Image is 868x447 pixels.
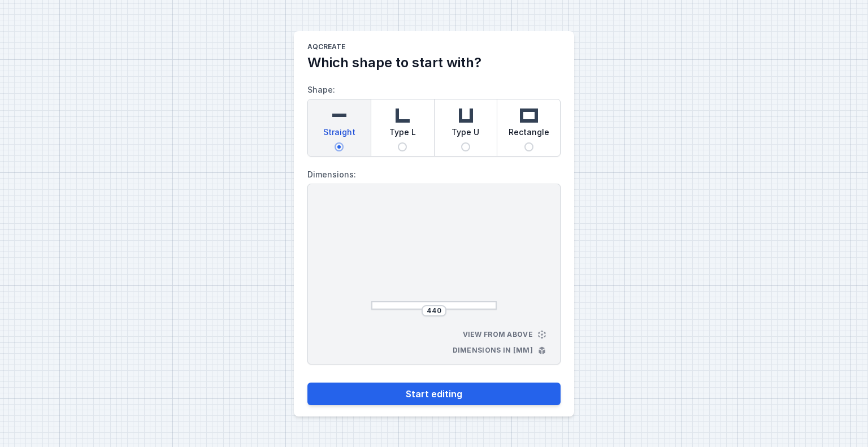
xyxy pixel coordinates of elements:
img: straight.svg [328,104,350,127]
h1: AQcreate [307,42,561,54]
input: Dimension [mm] [425,306,443,315]
button: Start editing [307,383,561,405]
input: Type U [461,142,470,151]
label: Dimensions: [307,166,561,184]
input: Type L [398,142,407,151]
img: l-shaped.svg [391,104,414,127]
img: rectangle.svg [518,104,540,127]
img: u-shaped.svg [454,104,477,127]
span: Type U [452,127,479,142]
span: Straight [323,127,355,142]
label: Shape: [307,81,561,157]
span: Type L [389,127,416,142]
input: Straight [335,142,344,151]
h2: Which shape to start with? [307,54,561,72]
span: Rectangle [509,127,549,142]
input: Rectangle [524,142,533,151]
